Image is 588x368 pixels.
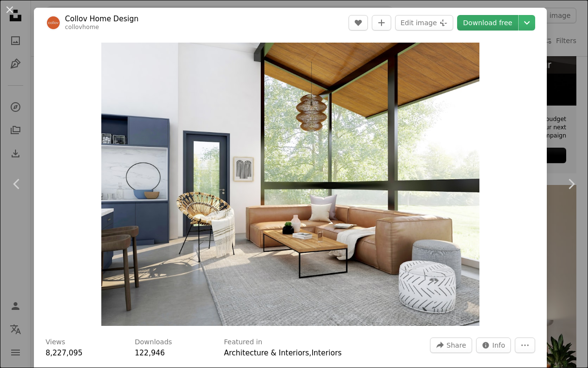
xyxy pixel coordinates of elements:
button: Share this image [430,337,472,353]
span: Info [493,338,506,353]
a: Collov Home Design [65,14,139,24]
span: 8,227,095 [46,349,82,357]
a: Download free [457,15,518,31]
span: , [309,349,312,357]
button: Add to Collection [372,15,391,31]
button: Edit image [395,15,453,31]
h3: Featured in [224,337,262,347]
button: Stats about this image [476,337,511,353]
img: Go to Collov Home Design's profile [46,15,61,31]
img: living room with brown sofa and glass window [101,43,479,326]
button: More Actions [515,337,535,353]
span: 122,946 [135,349,165,357]
span: Share [446,338,466,353]
button: Like [349,15,368,31]
h3: Downloads [135,337,172,347]
a: collovhome [65,24,99,31]
a: Interiors [311,349,342,357]
h3: Views [46,337,65,347]
a: Architecture & Interiors [224,349,309,357]
button: Zoom in on this image [101,43,479,326]
a: Next [554,138,588,230]
button: Choose download size [519,15,535,31]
